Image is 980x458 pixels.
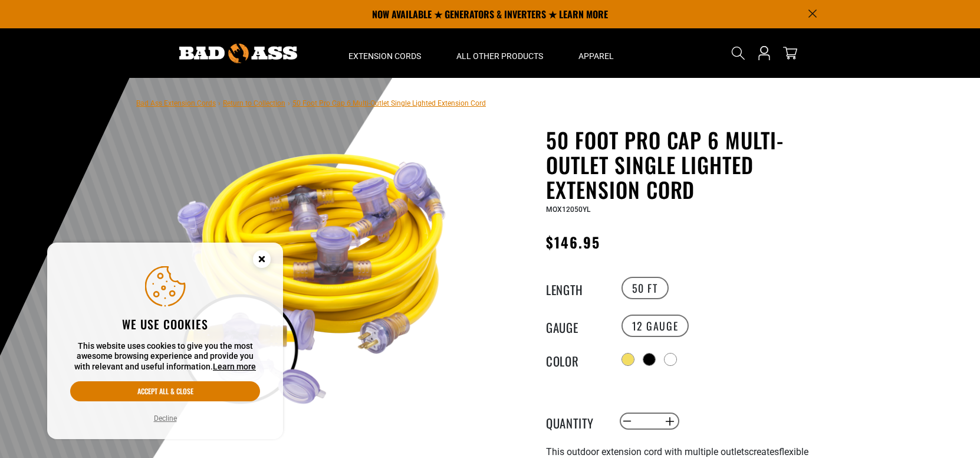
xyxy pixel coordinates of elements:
span: Extension Cords [348,51,421,61]
button: Decline [150,413,180,424]
summary: Apparel [561,28,632,78]
legend: Length [546,280,605,296]
summary: Search [729,44,748,63]
label: 50 FT [621,277,669,299]
summary: Extension Cords [331,28,439,78]
span: This outdoor extension cord with multiple outlets [546,446,749,457]
nav: breadcrumbs [136,96,486,110]
span: 50 Foot Pro Cap 6 Multi-Outlet Single Lighted Extension Cord [292,99,486,107]
span: › [218,99,221,107]
h2: We use cookies [70,316,260,332]
summary: All Other Products [439,28,561,78]
a: Return to Collection [223,99,285,107]
img: yellow [171,130,456,415]
span: MOX12050YL [546,205,590,214]
a: Learn more [213,362,256,371]
span: Apparel [578,51,614,61]
legend: Color [546,352,605,367]
span: $146.95 [546,231,601,253]
p: This website uses cookies to give you the most awesome browsing experience and provide you with r... [70,341,260,372]
legend: Gauge [546,318,605,333]
span: All Other Products [456,51,543,61]
span: › [288,99,290,107]
a: Bad Ass Extension Cords [136,99,216,107]
aside: Cookie Consent [47,243,283,440]
h1: 50 Foot Pro Cap 6 Multi-Outlet Single Lighted Extension Cord [546,127,835,202]
label: 12 GAUGE [621,315,689,337]
button: Accept all & close [70,381,260,401]
img: Bad Ass Extension Cords [179,44,297,63]
label: Quantity [546,414,605,429]
span: creates [749,446,779,457]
